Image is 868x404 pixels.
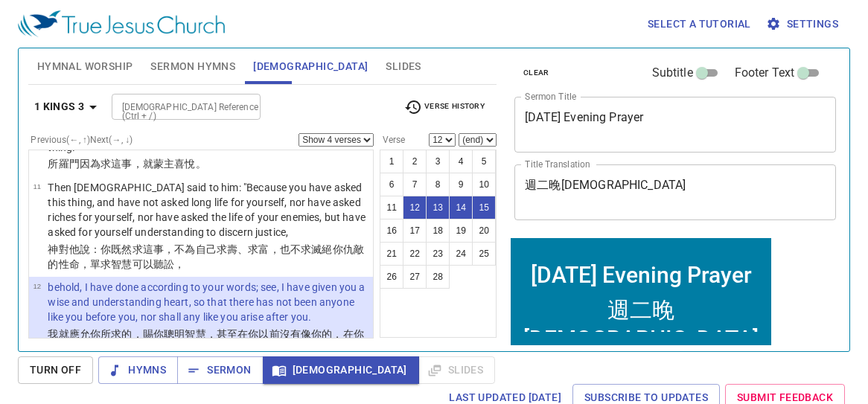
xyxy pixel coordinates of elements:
button: 2 [403,150,427,173]
button: Hymns [98,356,178,384]
label: Previous (←, ↑) Next (→, ↓) [31,135,133,144]
button: 26 [380,265,403,289]
p: 神 [48,242,368,272]
button: 27 [403,265,427,289]
button: 25 [472,242,496,266]
wh7592: 智慧 [111,258,185,270]
wh1697: ，不為自己求 [48,243,364,270]
button: 24 [449,242,473,266]
button: 10 [472,173,496,196]
wh7592: 求這事 [100,158,206,170]
span: 11 [33,182,41,190]
button: 3 [426,150,450,173]
wh8010: 因為 [80,158,206,170]
button: clear [514,64,558,82]
label: Verse [380,135,405,144]
span: [DEMOGRAPHIC_DATA] [275,361,407,379]
button: 21 [380,242,403,266]
span: Slides [386,57,421,76]
button: 16 [380,219,403,243]
wh995: 可以聽 [133,258,185,270]
button: Turn Off [18,356,93,384]
wh995: ，甚至在你以前 [48,328,364,355]
wh8085: 訟 [164,258,185,270]
button: 28 [426,265,450,289]
button: Verse History [395,96,494,118]
span: Sermon [189,361,251,379]
span: clear [523,66,549,80]
span: [DEMOGRAPHIC_DATA] [253,57,368,76]
button: 4 [449,150,473,173]
wh1697: ，就蒙主 [133,158,206,170]
wh4941: ， [174,258,185,270]
button: 8 [426,173,450,196]
textarea: [DATE] Evening Prayer [525,110,826,138]
button: Select a tutorial [642,10,757,38]
wh430: 對他說 [48,243,364,270]
button: 23 [426,242,450,266]
button: 11 [380,196,403,219]
button: Sermon [177,356,263,384]
span: Subtitle [652,64,693,82]
p: Then [DEMOGRAPHIC_DATA] said to him: "Because you have asked this thing, and have not asked long ... [48,180,368,240]
wh7592: 壽 [48,243,364,270]
b: 1 Kings 3 [34,97,85,116]
span: Sermon Hymns [150,57,235,76]
button: 5 [472,150,496,173]
wh6239: ，也不求 [48,243,364,270]
span: Select a tutorial [648,15,751,33]
img: True Jesus Church [18,10,225,37]
button: 19 [449,219,473,243]
button: 1 Kings 3 [28,93,109,121]
iframe: from-child [508,236,773,357]
wh5315: ，單求 [80,258,185,270]
span: 12 [33,282,41,290]
span: Hymnal Worship [37,57,133,76]
wh3117: 、求 [48,243,364,270]
button: 6 [380,173,403,196]
button: 17 [403,219,427,243]
wh3190: 。 [196,158,206,170]
wh559: ：你既然求 [48,243,364,270]
button: 12 [403,196,427,219]
button: [DEMOGRAPHIC_DATA] [263,356,419,384]
span: Turn Off [30,361,81,379]
button: Settings [763,10,844,38]
wh136: 喜悅 [174,158,205,170]
wh7592: 富 [48,243,364,270]
span: Hymns [110,361,166,379]
wh7592: 這事 [48,243,364,270]
button: 9 [449,173,473,196]
button: 7 [403,173,427,196]
button: 1 [380,150,403,173]
wh7592: 滅絕你仇敵 [48,243,364,270]
button: 20 [472,219,496,243]
button: 14 [449,196,473,219]
wh2450: 智慧 [48,328,364,355]
span: Footer Text [735,64,795,82]
p: 我就應允 [48,327,368,356]
button: 22 [403,242,427,266]
span: Settings [769,15,838,33]
input: Type Bible Reference [116,98,232,115]
p: behold, I have done according to your words; see, I have given you a wise and understanding heart... [48,280,368,324]
textarea: 週二晚[DEMOGRAPHIC_DATA] [525,178,826,206]
button: 18 [426,219,450,243]
button: 13 [426,196,450,219]
wh5414: 你聰明 [48,328,364,355]
button: 15 [472,196,496,219]
wh6213: 你所求的，賜 [48,328,364,355]
wh341: 的性命 [48,258,185,270]
p: 所羅門 [48,156,368,171]
span: Verse History [404,98,485,116]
